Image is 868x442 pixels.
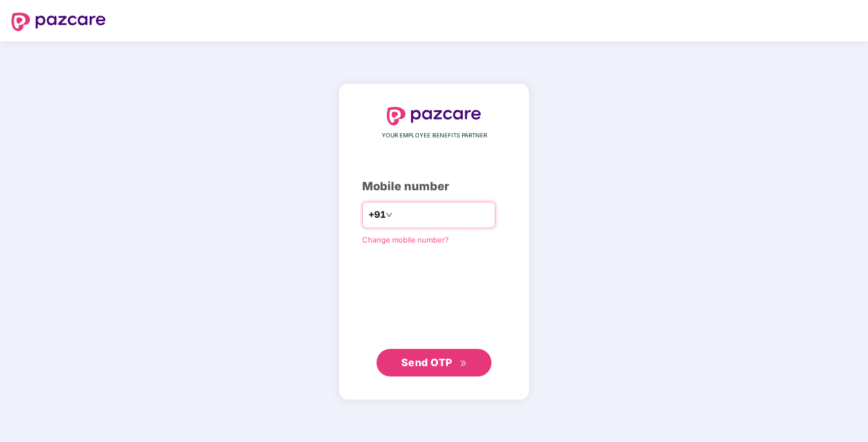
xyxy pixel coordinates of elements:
[401,356,452,368] span: Send OTP
[362,235,449,244] a: Change mobile number?
[368,207,386,222] span: +91
[382,131,487,140] span: YOUR EMPLOYEE BENEFITS PARTNER
[11,13,106,31] img: logo
[362,178,506,195] div: Mobile number
[386,212,393,218] span: down
[460,360,467,367] span: double-right
[377,349,491,376] button: Send OTPdouble-right
[387,107,481,125] img: logo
